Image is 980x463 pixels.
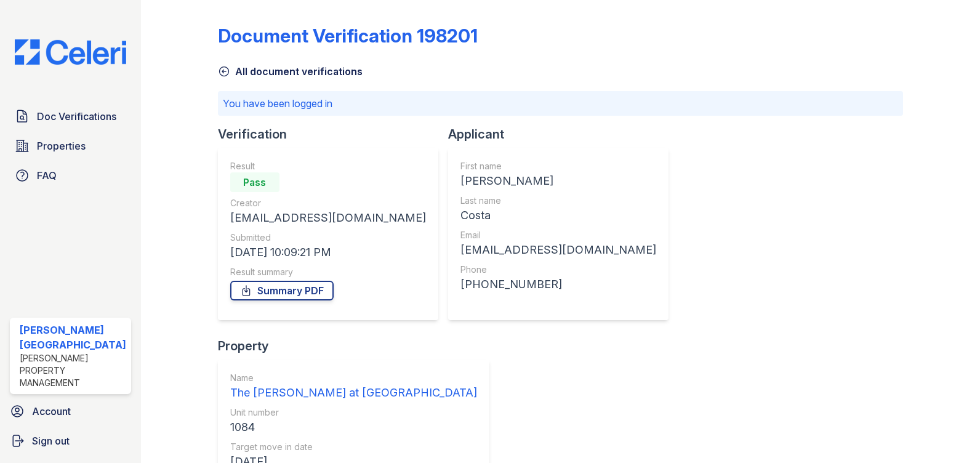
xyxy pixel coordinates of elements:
[230,172,279,192] div: Pass
[10,134,131,158] a: Properties
[230,406,477,419] div: Unit number
[230,231,426,244] div: Submitted
[460,241,656,259] div: [EMAIL_ADDRESS][DOMAIN_NAME]
[223,96,898,111] p: You have been logged in
[448,126,678,143] div: Applicant
[218,337,499,355] div: Property
[230,441,477,453] div: Target move in date
[5,39,136,65] img: CE_Logo_Blue-a8612792a0a2168367f1c8372b55b34899dd931a85d93a1a3d3e32e68fde9ad4.png
[230,244,426,261] div: [DATE] 10:09:21 PM
[37,109,116,124] span: Doc Verifications
[10,163,131,188] a: FAQ
[230,197,426,209] div: Creator
[20,352,126,389] div: [PERSON_NAME] Property Management
[20,323,126,352] div: [PERSON_NAME][GEOGRAPHIC_DATA]
[460,172,656,190] div: [PERSON_NAME]
[37,168,57,183] span: FAQ
[10,104,131,129] a: Doc Verifications
[230,266,426,278] div: Result summary
[460,160,656,172] div: First name
[230,384,477,401] div: The [PERSON_NAME] at [GEOGRAPHIC_DATA]
[460,207,656,224] div: Costa
[230,209,426,227] div: [EMAIL_ADDRESS][DOMAIN_NAME]
[460,195,656,207] div: Last name
[5,399,136,424] a: Account
[460,276,656,293] div: [PHONE_NUMBER]
[460,264,656,276] div: Phone
[230,419,477,436] div: 1084
[460,229,656,241] div: Email
[37,139,86,153] span: Properties
[218,64,363,79] a: All document verifications
[230,160,426,172] div: Result
[5,429,136,453] a: Sign out
[230,372,477,384] div: Name
[32,433,70,448] span: Sign out
[32,404,71,419] span: Account
[218,25,478,47] div: Document Verification 198201
[230,372,477,401] a: Name The [PERSON_NAME] at [GEOGRAPHIC_DATA]
[218,126,448,143] div: Verification
[230,281,334,300] a: Summary PDF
